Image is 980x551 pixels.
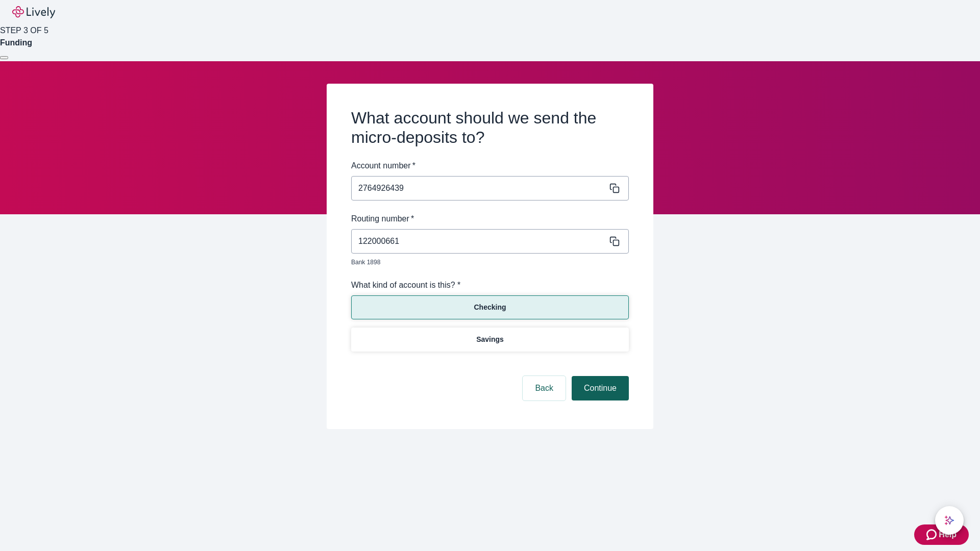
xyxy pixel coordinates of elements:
[351,279,460,291] label: What kind of account is this? *
[523,376,566,400] button: Back
[609,236,620,246] svg: Copy to clipboard
[351,258,622,267] p: Bank 1898
[944,515,954,525] svg: Lively AI Assistant
[351,108,629,147] h2: What account should we send the micro-deposits to?
[607,234,622,248] button: Copy message content to clipboard
[609,183,620,193] svg: Copy to clipboard
[926,529,939,541] svg: Zendesk support icon
[935,506,964,535] button: chat
[572,376,629,400] button: Continue
[12,6,55,18] img: Lively
[474,302,506,313] p: Checking
[351,160,415,172] label: Account number
[351,295,629,319] button: Checking
[914,524,969,545] button: Zendesk support iconHelp
[476,334,504,345] p: Savings
[939,529,957,541] span: Help
[607,181,622,195] button: Copy message content to clipboard
[351,328,629,352] button: Savings
[351,213,414,225] label: Routing number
